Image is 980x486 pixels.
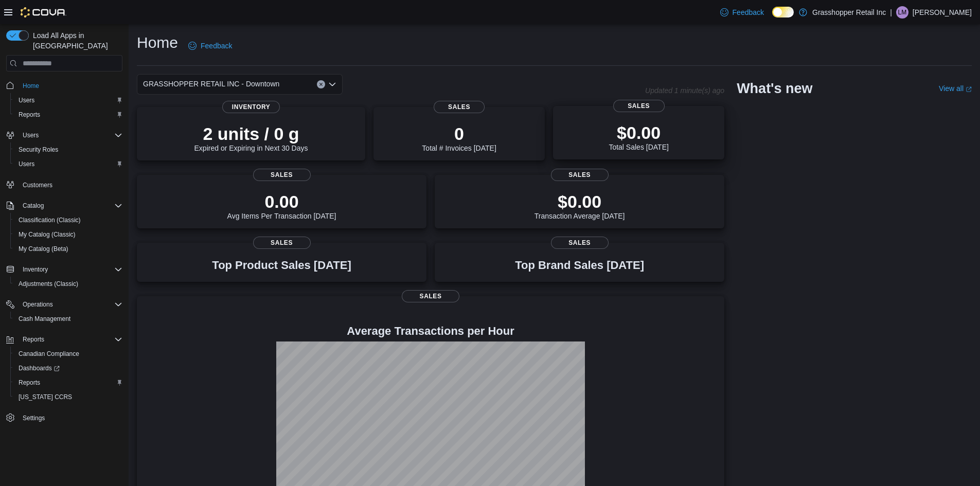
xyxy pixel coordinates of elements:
[14,243,73,255] a: My Catalog (Beta)
[10,312,127,326] button: Cash Management
[613,100,665,112] span: Sales
[737,80,812,97] h2: What's new
[2,332,127,347] button: Reports
[14,228,122,241] span: My Catalog (Classic)
[14,376,44,389] a: Reports
[143,78,279,90] span: GRASSHOPPER RETAIL INC - Downtown
[551,169,609,181] span: Sales
[434,101,485,113] span: Sales
[913,6,972,19] p: [PERSON_NAME]
[145,325,716,337] h4: Average Transactions per Hour
[2,199,127,213] button: Catalog
[14,214,122,226] span: Classification (Classic)
[14,278,122,290] span: Adjustments (Classic)
[812,6,886,19] p: Grasshopper Retail Inc
[194,123,308,144] p: 2 units / 0 g
[609,122,668,143] p: $0.00
[14,109,122,121] span: Reports
[19,80,43,92] a: Home
[23,265,48,274] span: Inventory
[645,86,724,95] p: Updated 1 minute(s) ago
[19,412,49,424] a: Settings
[14,376,122,389] span: Reports
[422,123,496,144] p: 0
[14,143,62,156] a: Security Roles
[422,123,496,152] div: Total # Invoices [DATE]
[772,7,794,17] input: Dark Mode
[19,200,122,212] span: Catalog
[19,263,122,276] span: Inventory
[609,122,668,151] div: Total Sales [DATE]
[14,243,122,255] span: My Catalog (Beta)
[898,6,907,19] span: LM
[14,94,39,106] a: Users
[19,79,122,92] span: Home
[23,300,53,309] span: Operations
[317,80,325,88] button: Clear input
[10,390,127,404] button: [US_STATE] CCRS
[14,348,83,360] a: Canadian Compliance
[19,315,70,323] span: Cash Management
[966,86,972,93] svg: External link
[10,157,127,171] button: Users
[19,178,122,191] span: Customers
[6,74,122,452] nav: Complex example
[10,347,127,361] button: Canadian Compliance
[551,237,609,249] span: Sales
[23,414,45,422] span: Settings
[14,362,64,374] a: Dashboards
[184,35,236,56] a: Feedback
[19,263,52,276] button: Inventory
[212,259,351,272] h3: Top Product Sales [DATE]
[2,262,127,277] button: Inventory
[14,278,82,290] a: Adjustments (Classic)
[14,228,80,241] a: My Catalog (Classic)
[201,41,232,51] span: Feedback
[14,143,122,156] span: Security Roles
[253,237,311,249] span: Sales
[14,109,44,121] a: Reports
[23,181,52,189] span: Customers
[534,191,625,220] div: Transaction Average [DATE]
[19,280,78,288] span: Adjustments (Classic)
[10,227,127,242] button: My Catalog (Classic)
[23,202,44,210] span: Catalog
[253,169,311,181] span: Sales
[10,277,127,291] button: Adjustments (Classic)
[19,160,34,168] span: Users
[19,333,48,346] button: Reports
[534,191,625,212] p: $0.00
[19,129,122,141] span: Users
[194,123,308,152] div: Expired or Expiring in Next 30 Days
[14,313,122,325] span: Cash Management
[2,78,127,93] button: Home
[21,7,66,17] img: Cova
[733,7,764,17] span: Feedback
[10,242,127,256] button: My Catalog (Beta)
[14,158,39,170] a: Users
[23,131,39,139] span: Users
[890,6,892,19] p: |
[19,230,76,239] span: My Catalog (Classic)
[402,290,459,302] span: Sales
[10,107,127,122] button: Reports
[23,82,39,90] span: Home
[227,191,336,220] div: Avg Items Per Transaction [DATE]
[19,298,57,311] button: Operations
[29,30,122,51] span: Load All Apps in [GEOGRAPHIC_DATA]
[227,191,336,212] p: 0.00
[19,146,58,154] span: Security Roles
[939,84,972,93] a: View allExternal link
[2,297,127,312] button: Operations
[896,6,908,19] div: L M
[19,216,81,224] span: Classification (Classic)
[19,364,60,372] span: Dashboards
[19,298,122,311] span: Operations
[23,335,44,344] span: Reports
[19,379,40,387] span: Reports
[14,391,122,403] span: Washington CCRS
[2,410,127,425] button: Settings
[328,80,336,88] button: Open list of options
[14,362,122,374] span: Dashboards
[19,179,57,191] a: Customers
